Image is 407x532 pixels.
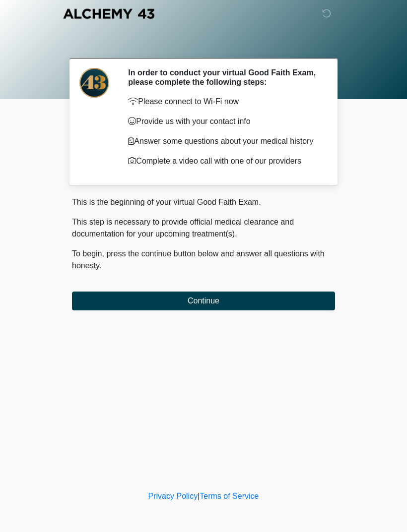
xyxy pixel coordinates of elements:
[128,96,320,108] p: Please connect to Wi-Fi now
[79,68,109,98] img: Agent Avatar
[72,196,335,208] p: This is the beginning of your virtual Good Faith Exam.
[72,216,335,240] p: This step is necessary to provide official medical clearance and documentation for your upcoming ...
[72,248,335,272] p: To begin, press the continue button below and answer all questions with honesty.
[128,68,320,87] h2: In order to conduct your virtual Good Faith Exam, please complete the following steps:
[128,155,320,167] p: Complete a video call with one of our providers
[128,135,320,147] p: Answer some questions about your medical history
[200,492,259,500] a: Terms of Service
[148,492,198,500] a: Privacy Policy
[65,36,342,54] h1: ‎ ‎ ‎ ‎
[72,292,335,310] button: Continue
[62,7,155,20] img: Alchemy 43 Logo
[198,492,200,500] a: |
[128,116,320,127] p: Provide us with your contact info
